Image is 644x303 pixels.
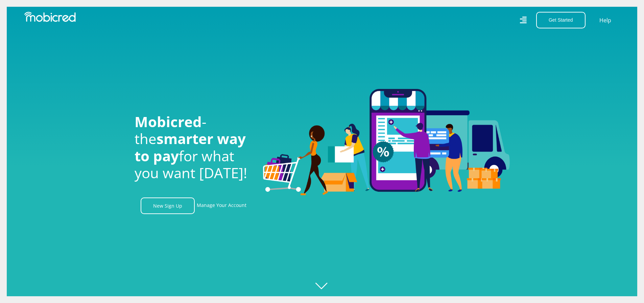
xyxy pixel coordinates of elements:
a: Help [599,16,612,25]
span: Mobicred [135,112,202,131]
span: smarter way to pay [135,129,246,165]
a: Manage Your Account [197,197,246,214]
img: Mobicred [24,12,76,22]
a: New Sign Up [141,197,195,214]
button: Get Started [536,12,586,28]
img: Welcome to Mobicred [263,89,510,196]
h1: - the for what you want [DATE]! [135,113,253,182]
